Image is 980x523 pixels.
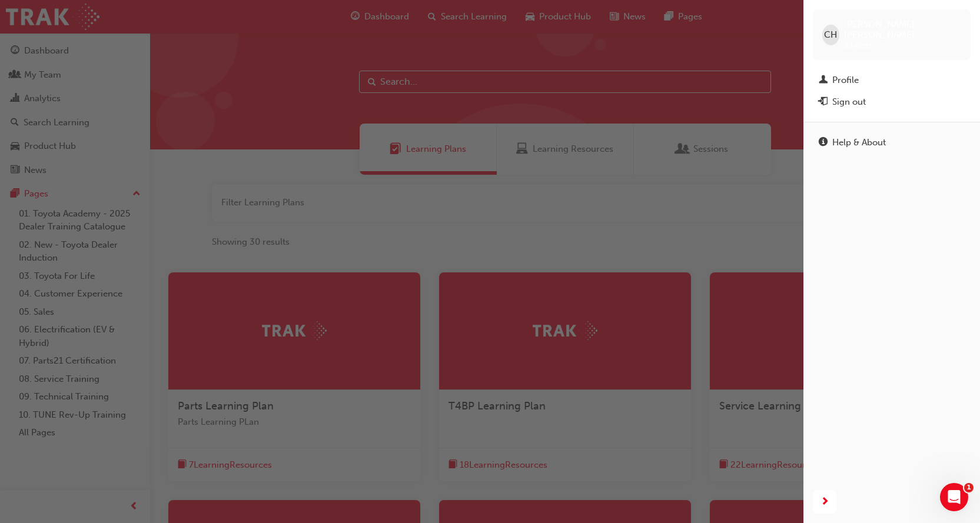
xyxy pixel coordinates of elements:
[964,483,974,492] span: 1
[832,136,886,149] div: Help & About
[832,74,859,87] div: Profile
[832,95,866,109] div: Sign out
[813,132,971,154] a: Help & About
[844,41,872,51] span: 534985
[813,69,971,91] a: Profile
[819,75,828,86] span: man-icon
[819,97,828,108] span: exit-icon
[819,138,828,148] span: info-icon
[844,19,961,40] span: [PERSON_NAME] [PERSON_NAME]
[813,91,971,113] button: Sign out
[940,483,968,511] iframe: Intercom live chat
[824,28,837,42] span: CH
[820,495,829,509] span: next-icon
